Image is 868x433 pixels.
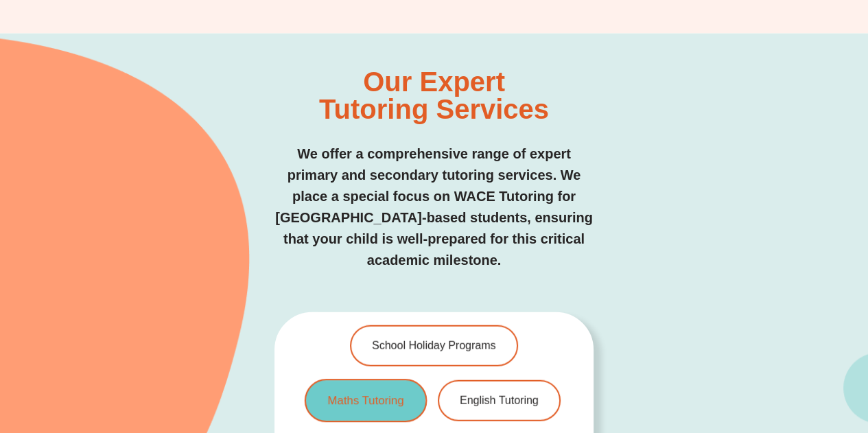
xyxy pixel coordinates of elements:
span: English Tutoring [460,395,539,406]
a: School Holiday Programs [350,325,518,366]
a: English Tutoring [438,380,561,421]
h2: Our Expert Tutoring Services [319,68,549,123]
iframe: Chat Widget [640,278,868,433]
span: Maths Tutoring [328,395,404,406]
span: School Holiday Programs [372,340,496,351]
p: We offer a comprehensive range of expert primary and secondary tutoring services. We place a spec... [274,143,594,271]
a: Maths Tutoring [305,379,427,422]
